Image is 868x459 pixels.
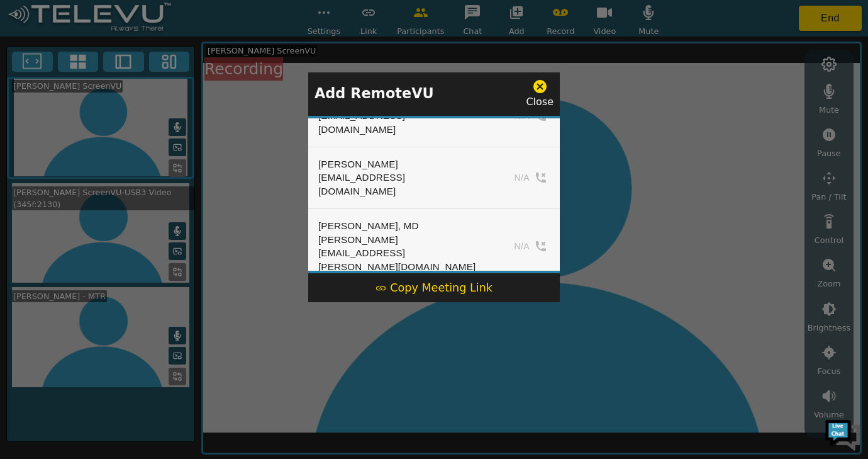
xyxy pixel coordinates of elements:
div: Close [526,79,554,110]
div: Chat with us now [65,66,211,82]
span: We're online! [73,145,174,272]
textarea: Type your message and hit 'Enter' [6,317,240,361]
div: [EMAIL_ADDRESS][DOMAIN_NAME] [318,109,478,136]
div: Minimize live chat window [206,6,236,37]
div: [PERSON_NAME], MD [318,219,478,233]
img: d_736959983_company_1615157101543_736959983 [21,59,53,90]
div: [EMAIL_ADDRESS][DOMAIN_NAME] [318,171,478,198]
img: Chat Widget [824,415,862,453]
div: Copy Meeting Link [376,280,492,296]
div: [PERSON_NAME] [318,157,478,171]
p: Add RemoteVU [314,83,434,105]
div: [PERSON_NAME][EMAIL_ADDRESS][PERSON_NAME][DOMAIN_NAME] [318,233,478,274]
